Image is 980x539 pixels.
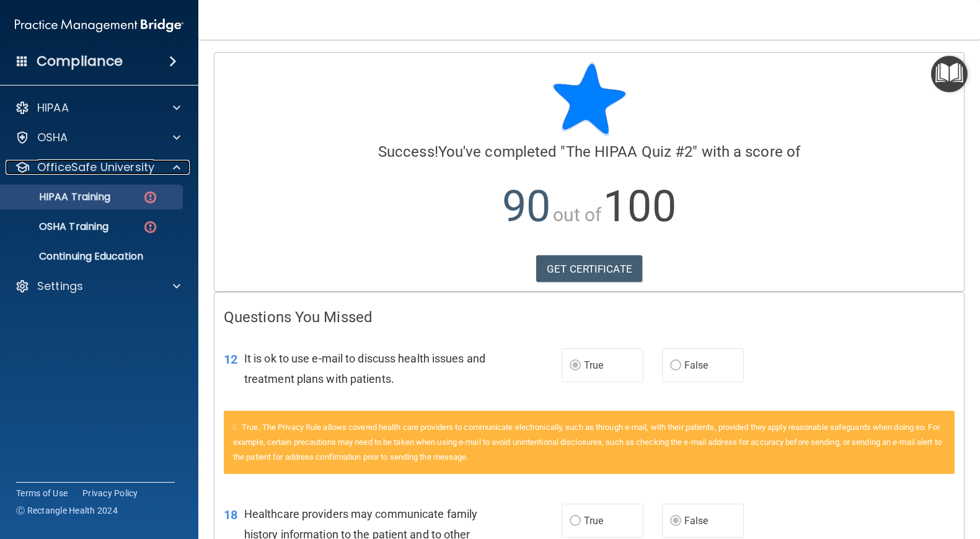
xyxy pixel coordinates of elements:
p: Settings [37,279,83,294]
span: 18 [224,507,237,522]
span: True [584,515,603,527]
span: out of [553,204,602,226]
a: Settings [15,279,180,294]
span: Success! [378,143,438,160]
img: danger-circle.6113f641.png [143,190,158,205]
iframe: Drift Widget Chat Controller [918,454,965,501]
span: True. The Privacy Rule allows covered health care providers to communicate electronically, such a... [233,423,942,462]
span: False [684,359,709,371]
a: OfficeSafe University [15,160,180,175]
span: False [684,515,709,527]
input: False [670,517,681,526]
input: True [570,361,581,370]
img: danger-circle.6113f641.png [143,219,158,235]
p: OfficeSafe University [37,160,154,175]
span: 100 [603,181,676,232]
a: OSHA [15,130,180,145]
a: HIPAA [15,100,180,115]
a: Terms of Use [16,487,68,499]
span: 90 [502,181,550,232]
span: The HIPAA Quiz #2 [566,143,693,160]
img: blue-star-rounded.9d042014.png [552,62,627,136]
p: OSHA Training [8,221,108,233]
p: Continuing Education [8,250,177,263]
a: GET CERTIFICATE [536,255,642,283]
h4: Questions You Missed [224,309,955,325]
h4: Compliance [37,53,123,70]
button: Open Resource Center [931,56,968,92]
span: It is ok to use e-mail to discuss health issues and treatment plans with patients. [244,352,485,385]
a: Privacy Policy [82,487,138,499]
span: True [584,359,603,371]
input: False [670,361,681,370]
span: 12 [224,352,237,367]
p: OSHA [37,130,68,145]
p: HIPAA [37,100,69,115]
img: PMB logo [15,13,183,38]
input: True [570,517,581,526]
h4: You've completed " " with a score of [224,144,955,160]
p: HIPAA Training [8,191,110,203]
span: Ⓒ Rectangle Health 2024 [16,504,118,517]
